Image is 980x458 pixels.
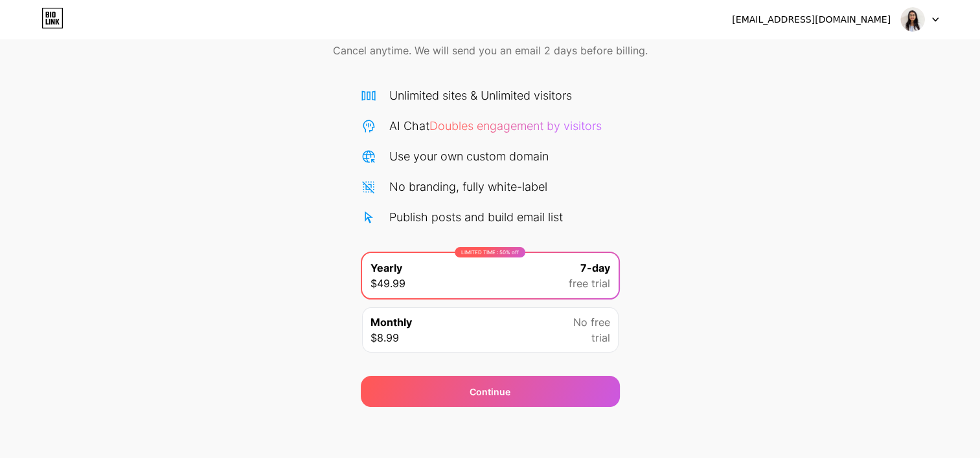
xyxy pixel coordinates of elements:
div: Continue [470,385,510,398]
div: [EMAIL_ADDRESS][DOMAIN_NAME] [732,13,891,27]
span: Yearly [370,260,402,276]
div: LIMITED TIME : 50% off [455,247,525,257]
span: 7-day [580,260,610,276]
span: free trial [569,276,610,291]
span: $49.99 [370,276,405,291]
div: AI Chat [389,117,602,135]
div: Use your own custom domain [389,147,549,165]
div: No branding, fully white-label [389,178,547,195]
span: Doubles engagement by visitors [429,119,602,133]
span: trial [591,330,610,345]
span: Monthly [370,314,412,330]
img: Preloved Pitara [900,7,925,32]
div: Unlimited sites & Unlimited visitors [389,87,572,104]
span: $8.99 [370,330,399,345]
span: Cancel anytime. We will send you an email 2 days before billing. [333,43,648,58]
span: No free [573,314,610,330]
div: Publish posts and build email list [389,208,563,226]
